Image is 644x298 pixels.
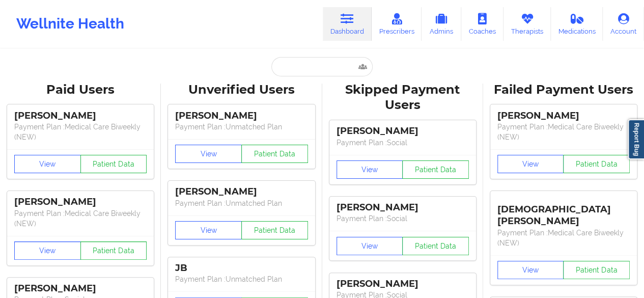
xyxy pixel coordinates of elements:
p: Payment Plan : Medical Care Biweekly (NEW) [14,208,147,229]
button: Patient Data [563,261,630,279]
a: Prescribers [372,7,422,41]
div: Unverified Users [168,82,315,98]
p: Payment Plan : Unmatched Plan [175,198,307,208]
p: Payment Plan : Medical Care Biweekly (NEW) [497,122,630,142]
div: [PERSON_NAME] [14,196,147,208]
button: Patient Data [80,241,147,260]
button: View [175,145,242,163]
div: [PERSON_NAME] [175,110,307,122]
a: Admins [422,7,461,41]
div: [DEMOGRAPHIC_DATA][PERSON_NAME] [497,196,630,227]
a: Dashboard [323,7,372,41]
a: Medications [551,7,603,41]
button: View [14,155,81,173]
div: [PERSON_NAME] [497,110,630,122]
button: View [14,241,81,260]
p: Payment Plan : Social [337,213,469,224]
button: View [337,237,403,255]
div: [PERSON_NAME] [175,186,307,198]
button: Patient Data [241,221,308,239]
a: Account [603,7,644,41]
a: Report Bug [628,119,644,159]
div: [PERSON_NAME] [14,110,147,122]
p: Payment Plan : Unmatched Plan [175,274,307,284]
button: View [497,261,564,279]
p: Payment Plan : Social [337,138,469,148]
div: Skipped Payment Users [329,82,476,114]
button: Patient Data [402,237,469,255]
button: Patient Data [402,160,469,179]
p: Payment Plan : Medical Care Biweekly (NEW) [497,228,630,248]
button: View [175,221,242,239]
button: View [497,155,564,173]
div: Paid Users [7,82,154,98]
button: View [337,160,403,179]
button: Patient Data [563,155,630,173]
div: JB [175,262,307,274]
button: Patient Data [241,145,308,163]
p: Payment Plan : Medical Care Biweekly (NEW) [14,122,147,142]
a: Therapists [503,7,551,41]
div: [PERSON_NAME] [337,202,469,213]
button: Patient Data [80,155,147,173]
div: [PERSON_NAME] [14,283,147,294]
div: [PERSON_NAME] [337,278,469,290]
div: [PERSON_NAME] [337,125,469,137]
p: Payment Plan : Unmatched Plan [175,122,307,132]
a: Coaches [461,7,503,41]
div: Failed Payment Users [490,82,637,98]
